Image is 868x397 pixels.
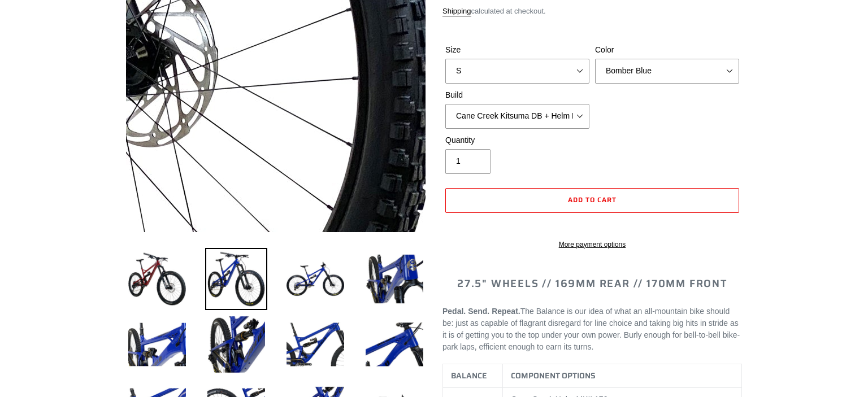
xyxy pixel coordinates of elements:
[363,313,426,376] img: Load image into Gallery viewer, BALANCE - Complete Bike
[205,248,267,310] img: Load image into Gallery viewer, BALANCE - Complete Bike
[442,307,520,316] b: Pedal. Send. Repeat.
[363,248,426,310] img: Load image into Gallery viewer, BALANCE - Complete Bike
[445,89,589,101] label: Build
[445,188,739,213] button: Add to cart
[503,364,742,388] th: COMPONENT OPTIONS
[205,313,267,376] img: Load image into Gallery viewer, BALANCE - Complete Bike
[442,6,742,17] div: calculated at checkout.
[442,278,742,290] h2: 27.5" WHEELS // 169MM REAR // 170MM FRONT
[442,7,471,16] a: Shipping
[445,134,589,146] label: Quantity
[284,313,346,376] img: Load image into Gallery viewer, BALANCE - Complete Bike
[568,194,617,205] span: Add to cart
[445,239,739,250] a: More payment options
[595,44,739,56] label: Color
[442,306,742,353] p: The Balance is our idea of what an all-mountain bike should be: just as capable of flagrant disre...
[443,364,503,388] th: BALANCE
[445,44,589,56] label: Size
[284,248,346,310] img: Load image into Gallery viewer, BALANCE - Complete Bike
[126,248,188,310] img: Load image into Gallery viewer, BALANCE - Complete Bike
[126,313,188,376] img: Load image into Gallery viewer, BALANCE - Complete Bike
